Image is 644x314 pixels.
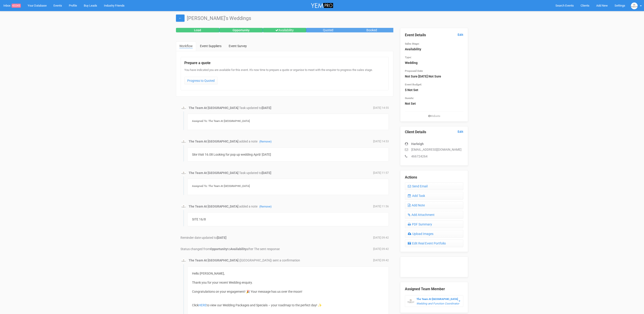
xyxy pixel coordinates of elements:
[263,28,306,32] div: Availability
[405,42,419,45] small: Sales Stage:
[373,236,389,240] span: [DATE] 09:42
[12,4,21,8] span: 43245
[189,258,238,262] strong: The Team At [GEOGRAPHIC_DATA]
[405,97,414,100] small: Guests:
[405,230,463,238] a: Upload Images
[405,192,463,200] a: Add Task
[405,154,463,159] p: 466724264
[192,119,250,123] small: Assigned To: The Team At [GEOGRAPHIC_DATA]
[306,28,350,32] div: Quoted
[192,184,250,188] small: Assigned To: The Team At [GEOGRAPHIC_DATA]
[405,147,463,152] p: [EMAIL_ADDRESS][DOMAIN_NAME]
[192,290,302,293] span: Congratulations on your engagement! 🎉 Your message has us over the moon!
[262,106,271,110] b: [DATE]
[189,140,238,143] strong: The Team At [GEOGRAPHIC_DATA]
[458,33,463,37] a: Edit
[199,303,207,307] a: HERE
[181,204,186,209] img: BGLogo.jpg
[189,171,238,175] strong: The Team At [GEOGRAPHIC_DATA]
[407,298,414,305] img: BGLogo.jpg
[262,171,271,175] b: [DATE]
[184,77,218,85] a: Progress to Quoted
[405,88,418,92] strong: $ Not Set
[189,106,238,110] strong: The Team At [GEOGRAPHIC_DATA]
[176,16,468,21] h1: [PERSON_NAME]'s Weddings
[219,28,263,32] div: Opportunity
[239,106,271,110] span: Task updated to
[187,147,389,162] div: Site Visit 16.08 Looking for pop up wedding April/ [DATE]
[239,258,300,262] span: ([GEOGRAPHIC_DATA]) sent a confirmation
[411,142,424,146] strong: Harleigh
[631,2,638,9] img: BGLogo.jpg
[416,297,458,301] strong: The Team At [GEOGRAPHIC_DATA]
[405,287,463,292] legend: Assigned Team Member
[416,302,459,305] em: Wedding and Function Coordinator
[405,33,463,38] legend: Event Details
[230,247,247,251] strong: Availability
[405,47,421,51] strong: Availability
[405,102,416,105] strong: Not Set
[225,41,250,51] a: Event Survey
[187,212,389,226] div: SITE 16/8
[217,236,226,239] b: [DATE]
[405,239,463,247] a: Edit Real Event Portfolio
[373,247,389,251] span: [DATE] 09:42
[197,41,225,51] a: Event Suppliers
[405,220,463,228] a: PDF Summary
[192,271,384,294] div: Hello [PERSON_NAME], Thank you for your recent Wedding enquiry.
[176,28,219,32] div: Lead
[184,60,385,66] legend: Prepare a quote
[405,130,463,135] legend: Client Details
[239,171,271,175] span: Task updated to
[555,4,574,7] span: Search Events
[181,140,186,144] img: BGLogo.jpg
[405,75,441,78] strong: Not Sure [DATE] Not Sure
[405,56,411,59] small: Type:
[596,4,608,7] span: Add New
[180,236,226,239] span: Reminder date updated to
[350,28,393,32] div: Booked
[405,182,463,190] a: Send Email
[373,140,389,143] span: [DATE] 14:53
[192,303,199,307] span: Click
[176,41,196,51] a: Workflow
[373,258,389,262] span: [DATE] 09:42
[181,106,186,110] img: BGLogo.jpg
[259,205,272,208] a: (Remove)
[405,114,463,118] small: Website
[405,61,418,65] strong: Wedding
[458,130,463,134] a: Edit
[405,211,463,219] a: Add Attachment
[405,175,463,180] legend: Actions
[373,106,389,110] span: [DATE] 14:55
[581,4,589,7] span: Clients
[259,140,272,143] a: (Remove)
[210,247,227,251] strong: Opportunity
[239,140,272,143] span: added a note
[405,69,423,72] small: Proposed Date
[373,205,389,208] span: [DATE] 11:56
[181,171,186,175] img: BGLogo.jpg
[373,171,389,175] span: [DATE] 11:57
[181,258,186,263] img: BGLogo.jpg
[180,247,280,251] span: Status changed from to after The sent response
[405,295,463,307] button: The Team At [GEOGRAPHIC_DATA] Wedding and Function Coordinator
[405,83,422,86] small: Event Budget:
[239,205,272,208] span: added a note
[207,303,322,307] span: to view our Wedding Packages and Specials – your roadmap to the perfect day! ✨
[184,68,385,87] div: You have indicated you are available for this event. It's now time to prepare a quote or organise...
[189,205,238,208] strong: The Team At [GEOGRAPHIC_DATA]
[405,201,463,209] a: Add Note
[176,14,185,22] a: ←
